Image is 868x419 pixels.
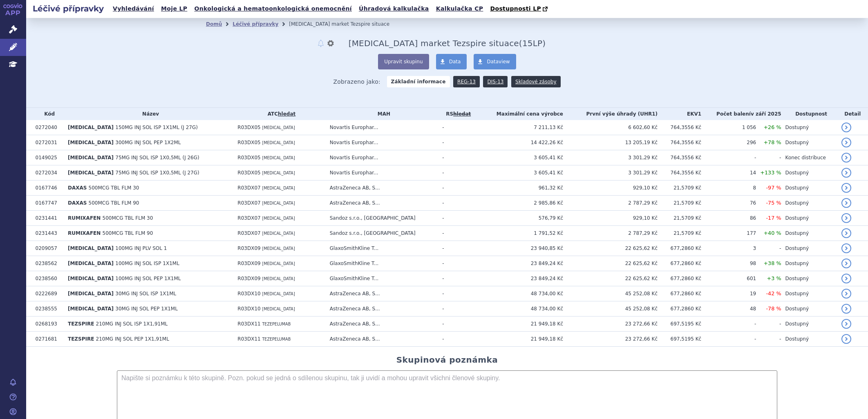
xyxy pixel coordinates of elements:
a: detail [841,243,851,253]
td: - [438,211,474,226]
span: [MEDICAL_DATA] [262,216,295,221]
td: 45 252,08 Kč [563,301,658,316]
td: 0272040 [31,120,64,135]
td: 3 605,41 Kč [474,165,563,181]
td: 98 [701,256,756,271]
td: 0272031 [31,135,64,150]
td: Novartis Europhar... [326,120,438,135]
td: AstraZeneca AB, S... [326,181,438,196]
span: +133 % [760,169,781,176]
td: 0238555 [31,301,64,316]
span: R03DX07 [237,200,260,206]
td: - [756,241,781,256]
td: Sandoz s.r.o., [GEOGRAPHIC_DATA] [326,211,438,226]
td: 764,3556 Kč [658,165,701,181]
span: +3 % [767,275,781,281]
th: Maximální cena výrobce [474,108,563,120]
span: [MEDICAL_DATA] [262,186,295,190]
span: ( LP) [519,38,546,48]
td: AstraZeneca AB, S... [326,196,438,211]
span: R03DX09 [237,276,260,281]
span: 210MG INJ SOL ISP 1X1,91ML [96,321,168,327]
td: AstraZeneca AB, S... [326,316,438,332]
th: Kód [31,108,64,120]
td: 3 301,29 Kč [563,150,658,165]
span: R03DX09 [237,245,260,251]
span: [MEDICAL_DATA] [68,140,114,145]
span: R03DX11 [237,336,260,342]
a: Moje LP [159,3,190,14]
span: 500MCG TBL FLM 30 [89,185,139,191]
td: 45 252,08 Kč [563,286,658,301]
td: 2 787,29 Kč [563,226,658,241]
span: R03DX05 [237,125,260,130]
span: +26 % [763,124,781,130]
td: 764,3556 Kč [658,120,701,135]
span: [MEDICAL_DATA] [68,125,114,130]
td: - [438,241,474,256]
td: Dostupný [781,286,837,301]
span: 500MCG TBL FLM 90 [89,200,139,206]
td: - [438,150,474,165]
a: detail [841,153,851,163]
td: 177 [701,226,756,241]
th: Detail [837,108,868,120]
td: 1 056 [701,120,756,135]
td: - [438,181,474,196]
span: Zobrazeno jako: [333,76,380,87]
td: Dostupný [781,135,837,150]
span: R03DX10 [237,306,260,312]
a: detail [841,183,851,193]
td: Novartis Europhar... [326,150,438,165]
span: TEZEPELUMAB [262,322,291,326]
td: 23 849,24 Kč [474,271,563,286]
td: 8 [701,181,756,196]
td: - [701,332,756,347]
strong: Základní informace [387,76,450,87]
td: 21,5709 Kč [658,211,701,226]
td: 677,2860 Kč [658,256,701,271]
span: [MEDICAL_DATA] [262,261,295,266]
th: První výše úhrady (UHR1) [563,108,658,120]
td: 48 734,00 Kč [474,301,563,316]
td: 21,5709 Kč [658,181,701,196]
td: Dostupný [781,211,837,226]
a: Dostupnosti LP [488,3,552,15]
a: detail [841,259,851,268]
span: TEZSPIRE [68,321,94,327]
td: 697,5195 Kč [658,332,701,347]
span: 100MG INJ SOL ISP 1X1ML [115,261,179,266]
a: Data [436,54,467,69]
a: detail [841,123,851,132]
a: detail [841,168,851,178]
td: 23 272,66 Kč [563,316,658,332]
span: -17 % [766,215,781,221]
th: MAH [326,108,438,120]
td: 2 985,86 Kč [474,196,563,211]
td: 677,2860 Kč [658,286,701,301]
span: +40 % [763,230,781,236]
td: - [438,332,474,347]
a: detail [841,138,851,147]
span: [MEDICAL_DATA] [262,156,295,160]
span: -78 % [766,305,781,312]
span: 150MG INJ SOL ISP 1X1ML (J 27G) [115,125,198,130]
span: DAXAS [68,185,87,191]
a: detail [841,304,851,314]
td: - [438,120,474,135]
th: RS [438,108,474,120]
td: 0231441 [31,211,64,226]
span: Dataview [487,59,510,65]
td: - [438,135,474,150]
a: detail [841,228,851,238]
td: 929,10 Kč [563,181,658,196]
td: 0231443 [31,226,64,241]
td: Sandoz s.r.o., [GEOGRAPHIC_DATA] [326,226,438,241]
a: detail [841,274,851,283]
span: [MEDICAL_DATA] [262,201,295,205]
td: 22 625,62 Kč [563,256,658,271]
td: GlaxoSmithKline T... [326,256,438,271]
td: 3 301,29 Kč [563,165,658,181]
td: AstraZeneca AB, S... [326,332,438,347]
span: -97 % [766,185,781,191]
